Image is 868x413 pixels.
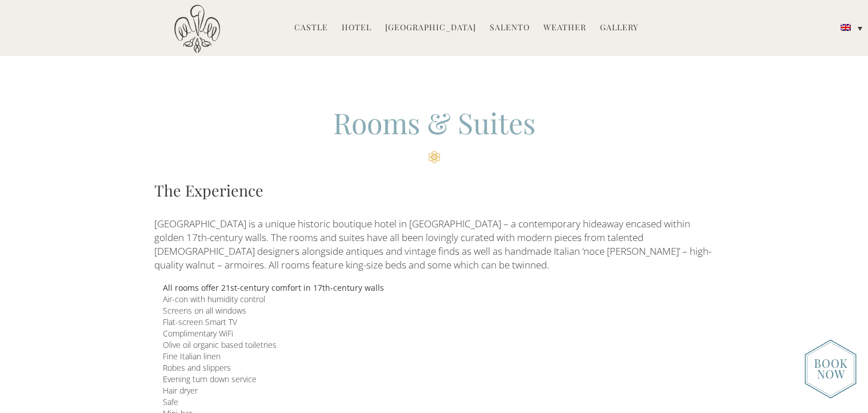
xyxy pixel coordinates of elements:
[174,5,220,53] img: Castello di Ugento
[294,22,328,35] a: Castle
[154,217,714,272] p: [GEOGRAPHIC_DATA] is a unique historic boutique hotel in [GEOGRAPHIC_DATA] – a contemporary hidea...
[841,24,851,31] img: English
[154,179,714,202] h3: The Experience
[342,22,371,35] a: Hotel
[600,22,638,35] a: Gallery
[385,22,476,35] a: [GEOGRAPHIC_DATA]
[543,22,586,35] a: Weather
[490,22,530,35] a: Salento
[154,103,714,163] h2: Rooms & Suites
[163,282,384,293] b: All rooms offer 21st-century comfort in 17th-century walls
[805,339,857,399] img: new-booknow.png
